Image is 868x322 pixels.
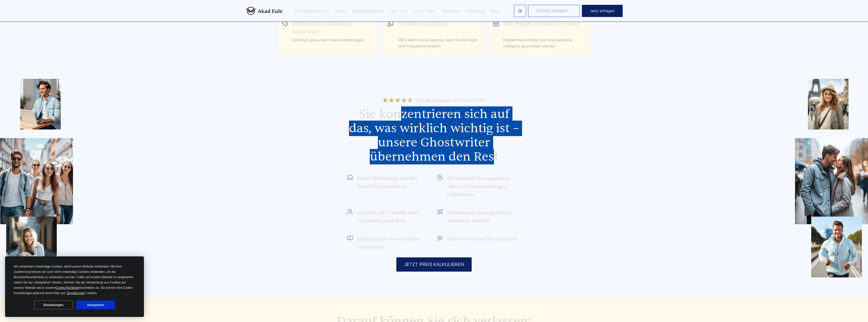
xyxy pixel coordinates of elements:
[67,291,85,295] span: Einstellungen
[357,209,431,225] span: Freizeit mit Familie oder Freunden genießen
[528,5,580,17] a: [PHONE_NUMBER]
[357,174,431,191] span: Ohne Ablenkung auf den Beruf konzentrieren
[347,209,353,215] img: Freizeit mit Familie oder Freunden genießen
[295,9,329,13] a: So funktioniert es
[56,286,79,290] span: Cookie-Richtlinie
[6,217,57,277] img: img3
[389,9,407,13] a: Über uns
[437,174,443,180] img: Ehrenamtlich engagieren oder an Veranstaltungen teilnehmen
[282,21,288,27] img: Unbegrenzte kostenlose Revisionen
[387,21,394,27] img: Pünktliche Lieferung
[353,9,383,13] a: Beispielarbeiten
[76,300,115,309] button: Akzeptieren
[357,235,431,251] span: Mehr Zeit in Ihre Hobbies investieren
[347,107,521,164] h2: Sie konzentrieren sich auf das, was wirklich wichtig ist – unsere Ghostwriter übernehmen den Rest
[5,256,144,317] div: Cookie Consent Prompt
[437,209,443,215] img: Reisen und unvergessliche Momente erleben
[335,9,347,13] a: Preise
[582,5,623,17] button: Jetzt anfragen
[20,79,61,129] img: img2
[347,174,353,180] img: Ohne Ablenkung auf den Beruf konzentrieren
[437,235,443,241] img: Voller Fokus auf Ihr Studium
[447,235,518,243] span: Voller Fokus auf Ihr Studium
[14,264,135,296] div: Wir verwenden notwendige Cookies, damit unsere Website funktioniert. Mit Ihrer Zustimmung können ...
[415,96,451,104] span: 1026 Bewertungen
[292,37,375,49] div: Die Arbeit genau nach Ihren Anforderungen
[441,9,460,13] a: Garantien
[503,37,586,49] div: Plagiatsfreie Arbeiten, die ohne künstliche Intelligenz geschrieben werden
[447,209,521,225] span: Reisen und unvergessliche Momente erleben
[536,9,568,13] span: [PHONE_NUMBER]
[292,20,370,36] h3: Unbegrenzte kostenlose Revisionen
[795,138,868,224] img: img4
[491,9,500,13] a: Blog
[347,235,353,241] img: Mehr Zeit in Ihre Hobbies investieren
[413,9,435,13] a: Unser Team
[808,79,848,129] img: img6
[493,21,499,27] img: Kein Plagiat und kein KI-Einsatz
[503,20,580,36] h3: Kein Plagiat und kein KI-Einsatz
[382,96,486,104] a: 1026 Bewertungenon Proven Expert
[447,174,521,199] span: Ehrenamtlich engagieren oder an Veranstaltungen teilnehmen
[396,257,472,272] div: JETZT PREIS KALKULIEREN
[34,300,73,309] button: Einstellungen
[811,217,862,277] img: img5
[398,37,481,49] div: 100% Geld-zurück-Garantie, wenn Sie die Arbeit nicht fristgerecht erhalten.
[466,9,485,13] a: Erfahrung
[518,9,522,13] img: email
[398,20,475,36] h3: Pünktliche Lieferung
[246,7,283,15] img: logo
